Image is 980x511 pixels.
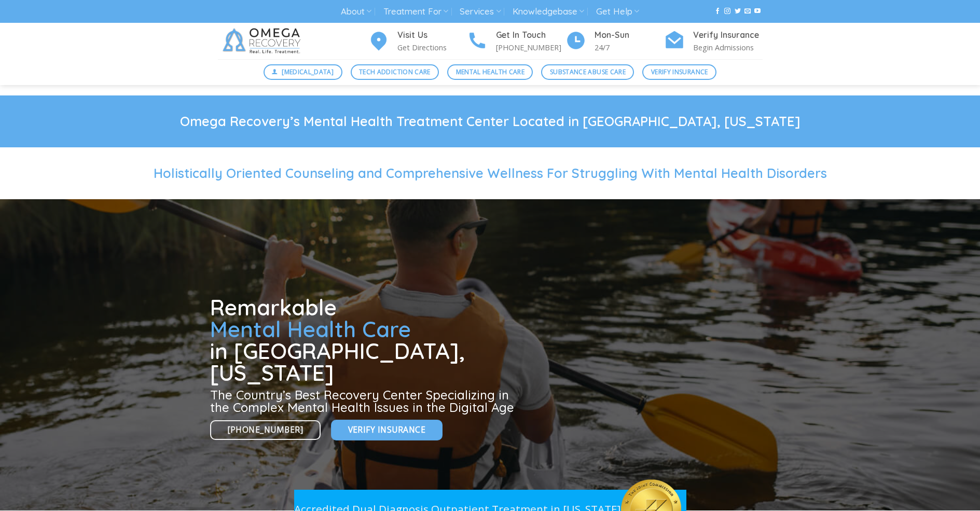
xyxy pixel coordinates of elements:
[210,420,321,440] a: [PHONE_NUMBER]
[282,67,334,77] span: [MEDICAL_DATA]
[210,297,518,384] h1: Remarkable in [GEOGRAPHIC_DATA], [US_STATE]
[218,23,309,59] img: Omega Recovery
[541,64,634,80] a: Substance Abuse Care
[467,29,565,54] a: Get In Touch [PHONE_NUMBER]
[351,64,439,80] a: Tech Addiction Care
[724,8,730,15] a: Follow on Instagram
[368,29,467,54] a: Visit Us Get Directions
[642,64,716,80] a: Verify Insurance
[397,42,467,53] p: Get Directions
[744,8,751,15] a: Send us an email
[341,2,371,21] a: About
[595,42,664,53] p: 24/7
[754,8,761,15] a: Follow on YouTube
[264,64,342,80] a: [MEDICAL_DATA]
[596,2,639,21] a: Get Help
[693,42,763,53] p: Begin Admissions
[550,67,626,77] span: Substance Abuse Care
[651,67,708,77] span: Verify Insurance
[513,2,584,21] a: Knowledgebase
[735,8,741,15] a: Follow on Twitter
[460,2,501,21] a: Services
[714,8,721,15] a: Follow on Facebook
[210,389,518,413] h3: The Country’s Best Recovery Center Specializing in the Complex Mental Health Issues in the Digita...
[693,29,763,42] h4: Verify Insurance
[456,67,524,77] span: Mental Health Care
[359,67,431,77] span: Tech Addiction Care
[154,165,827,181] span: Holistically Oriented Counseling and Comprehensive Wellness For Struggling With Mental Health Dis...
[595,29,664,42] h4: Mon-Sun
[496,42,565,53] p: [PHONE_NUMBER]
[210,315,411,343] span: Mental Health Care
[447,64,533,80] a: Mental Health Care
[348,423,425,436] span: Verify Insurance
[331,420,443,440] a: Verify Insurance
[397,29,467,42] h4: Visit Us
[664,29,763,54] a: Verify Insurance Begin Admissions
[228,423,303,436] span: [PHONE_NUMBER]
[383,2,448,21] a: Treatment For
[496,29,565,42] h4: Get In Touch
